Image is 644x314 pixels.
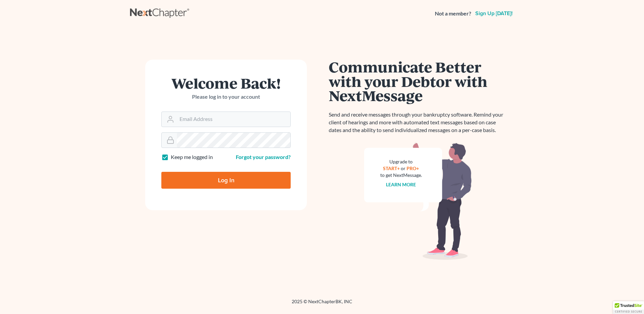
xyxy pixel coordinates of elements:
div: TrustedSite Certified [613,301,644,314]
p: Send and receive messages through your bankruptcy software. Remind your client of hearings and mo... [329,111,507,134]
a: Learn more [386,182,416,187]
label: Keep me logged in [171,153,213,161]
a: Forgot your password? [236,154,291,160]
div: to get NextMessage. [380,172,422,179]
div: Upgrade to [380,158,422,165]
input: Log In [161,172,291,189]
img: nextmessage_bg-59042aed3d76b12b5cd301f8e5b87938c9018125f34e5fa2b7a6b67550977c72.svg [364,142,472,260]
a: Sign up [DATE]! [474,11,514,16]
h1: Welcome Back! [161,76,291,90]
h1: Communicate Better with your Debtor with NextMessage [329,60,507,103]
strong: Not a member? [435,10,471,18]
div: 2025 © NextChapterBK, INC [130,298,514,310]
a: START+ [383,165,400,171]
p: Please log in to your account [161,93,291,101]
input: Email Address [177,112,290,127]
span: or [401,165,406,171]
a: PRO+ [407,165,419,171]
